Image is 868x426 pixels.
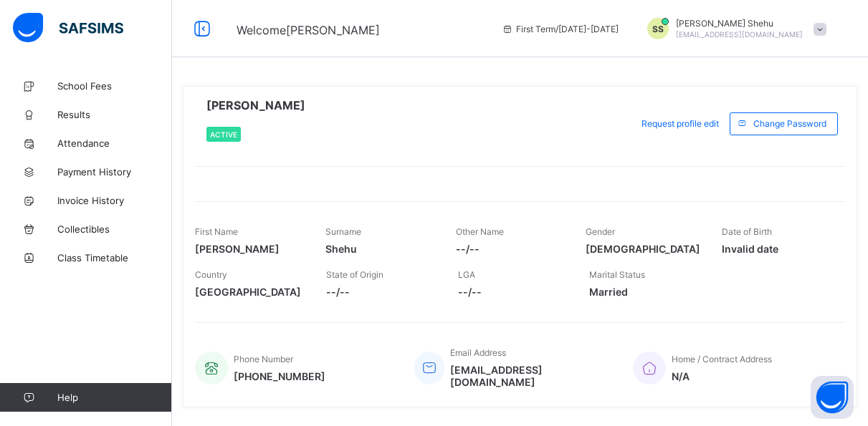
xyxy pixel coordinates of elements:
span: SS [652,24,664,34]
span: Welcome [PERSON_NAME] [237,23,380,37]
span: Marital Status [589,269,645,280]
span: Country [195,269,227,280]
span: School Fees [57,80,172,92]
span: Request profile edit [642,118,719,129]
span: N/A [672,370,772,382]
span: --/-- [326,286,436,298]
span: Gender [586,226,615,237]
span: [PHONE_NUMBER] [234,370,325,382]
span: --/-- [458,286,568,298]
span: [EMAIL_ADDRESS][DOMAIN_NAME] [450,364,612,388]
div: Steven-Ahmodu Shehu [633,18,834,39]
span: Email Address [450,347,506,358]
span: Class Timetable [57,252,172,263]
span: Other Name [456,226,504,237]
button: Open asap [811,376,854,419]
span: [PERSON_NAME] Shehu [676,18,803,29]
span: Attendance [57,137,172,149]
span: Phone Number [234,354,293,364]
span: Surname [325,226,361,237]
span: LGA [458,269,475,280]
span: [DEMOGRAPHIC_DATA] [586,243,700,255]
span: First Name [195,226,238,237]
span: Active [210,130,237,139]
span: Change Password [753,118,826,129]
span: [PERSON_NAME] [206,98,305,112]
span: Date of Birth [722,226,772,237]
span: Payment History [57,166,172,178]
span: Married [589,286,699,298]
span: Home / Contract Address [672,354,772,364]
span: session/term information [502,24,619,34]
span: [PERSON_NAME] [195,243,304,255]
span: [GEOGRAPHIC_DATA] [195,286,305,298]
span: Collectibles [57,223,172,235]
span: Help [57,392,171,403]
span: --/-- [456,243,565,255]
span: Invoice History [57,195,172,206]
span: Results [57,109,172,120]
img: safsims [13,13,123,43]
span: State of Origin [326,269,383,280]
span: Invalid date [722,243,831,255]
span: Shehu [325,243,434,255]
span: [EMAIL_ADDRESS][DOMAIN_NAME] [676,30,803,39]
